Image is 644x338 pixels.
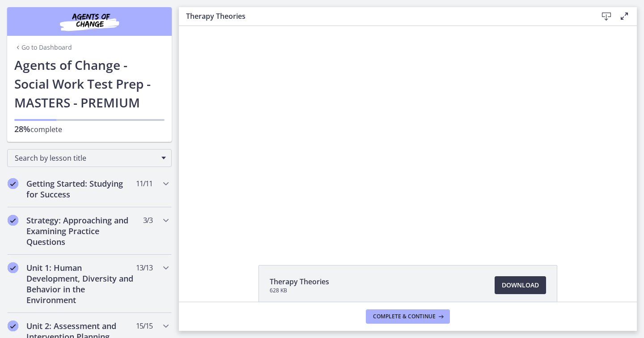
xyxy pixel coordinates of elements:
h2: Getting Started: Studying for Success [26,178,136,200]
span: 628 KB [270,287,329,294]
span: 15 / 15 [136,321,153,331]
a: Download [495,276,546,294]
p: complete [14,124,165,135]
span: Complete & continue [373,313,436,320]
h1: Agents of Change - Social Work Test Prep - MASTERS - PREMIUM [14,56,165,112]
h2: Strategy: Approaching and Examining Practice Questions [26,215,136,247]
button: Complete & continue [366,309,450,324]
span: Search by lesson title [15,153,157,163]
h3: Therapy Theories [186,11,583,21]
div: Search by lesson title [7,149,172,167]
i: Completed [8,178,18,189]
iframe: Video Lesson [179,26,637,244]
h2: Unit 1: Human Development, Diversity and Behavior in the Environment [26,262,136,305]
span: 3 / 3 [143,215,153,226]
i: Completed [8,215,18,226]
span: 13 / 13 [136,262,153,273]
span: Therapy Theories [270,276,329,287]
i: Completed [8,321,18,331]
span: Download [502,280,539,291]
span: 11 / 11 [136,178,153,189]
i: Completed [8,262,18,273]
span: 28% [14,124,30,134]
a: Go to Dashboard [14,43,72,52]
img: Agents of Change Social Work Test Prep [36,11,143,32]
